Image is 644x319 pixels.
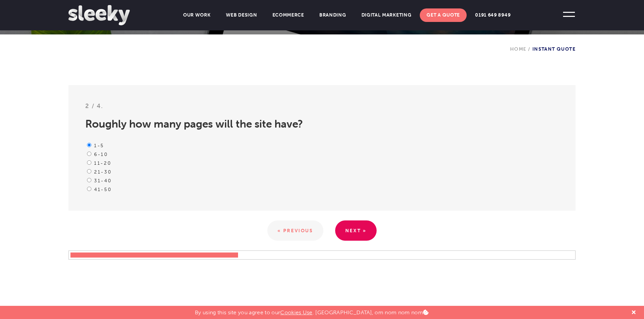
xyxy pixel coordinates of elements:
[176,8,217,22] a: Our Work
[94,169,112,175] label: 21-30
[280,309,313,316] a: Cookies Use
[510,46,527,52] a: Home
[94,178,112,184] label: 31-40
[313,8,353,22] a: Branding
[85,102,559,115] h3: 2 / 4.
[510,34,576,52] div: Instant Quote
[355,8,418,22] a: Digital Marketing
[94,187,112,192] label: 41-50
[219,8,264,22] a: Web Design
[266,8,311,22] a: Ecommerce
[526,46,532,52] span: /
[85,115,559,141] h2: Roughly how many pages will the site have?
[94,143,104,149] label: 1-5
[468,8,517,22] a: 0191 649 8949
[68,5,130,25] img: Sleeky Web Design Newcastle
[195,306,429,316] p: By using this site you agree to our . [GEOGRAPHIC_DATA], om nom nom nom
[335,220,377,241] a: Next »
[94,160,111,166] label: 11-20
[94,152,108,157] label: 6-10
[267,220,323,241] a: « Previous
[420,8,467,22] a: Get A Quote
